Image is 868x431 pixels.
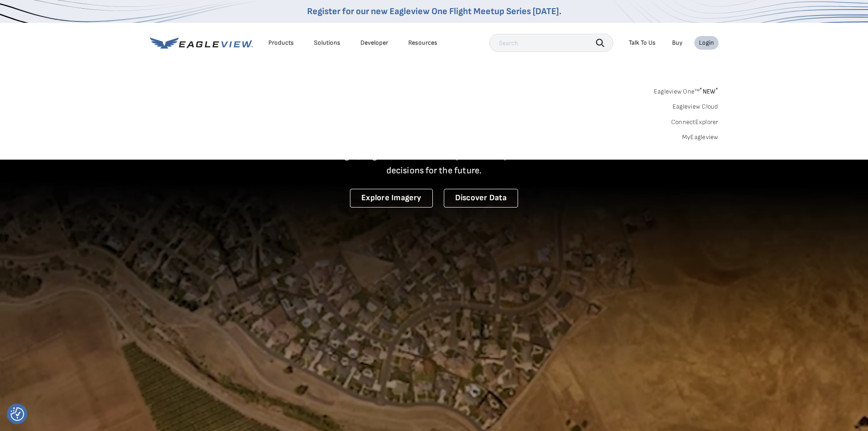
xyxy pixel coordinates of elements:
[489,34,613,52] input: Search
[10,407,24,421] button: Consent Preferences
[268,39,294,47] div: Products
[360,39,388,47] a: Developer
[699,39,714,47] div: Login
[314,39,340,47] div: Solutions
[682,133,719,141] a: MyEagleview
[673,103,719,111] a: Eagleview Cloud
[444,189,518,208] a: Discover Data
[654,85,719,95] a: Eagleview One™*NEW*
[350,189,433,208] a: Explore Imagery
[408,39,437,47] div: Resources
[672,39,683,47] a: Buy
[699,88,718,95] span: NEW
[307,6,561,17] a: Register for our new Eagleview One Flight Meetup Series [DATE].
[671,118,719,126] a: ConnectExplorer
[10,407,24,421] img: Revisit consent button
[629,39,656,47] div: Talk To Us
